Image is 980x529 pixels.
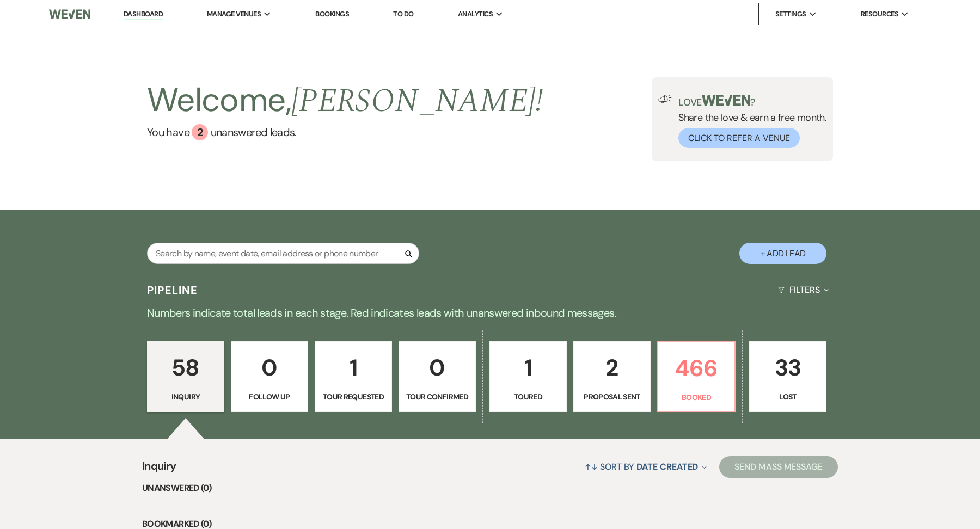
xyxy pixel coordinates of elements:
button: Sort By Date Created [580,452,711,481]
button: + Add Lead [739,243,826,264]
a: Bookings [315,9,349,19]
button: Send Mass Message [719,456,838,478]
button: Filters [774,275,833,304]
h2: Welcome, [147,77,543,124]
p: 58 [154,349,217,386]
p: 2 [580,349,644,386]
button: Click to Refer a Venue [678,128,800,148]
div: 2 [192,124,208,140]
a: 0Tour Confirmed [399,341,476,412]
span: Manage Venues [207,9,261,20]
a: 1Toured [489,341,567,412]
img: loud-speaker-illustration.svg [658,95,672,103]
img: Weven Logo [49,3,90,26]
a: 33Lost [749,341,826,412]
a: 466Booked [657,341,736,412]
li: Unanswered (0) [142,481,838,495]
p: 0 [406,349,469,386]
a: 58Inquiry [147,341,224,412]
p: Love ? [678,95,826,107]
a: To Do [393,9,413,19]
img: weven-logo-green.svg [702,95,750,106]
input: Search by name, event date, email address or phone number [147,243,419,264]
p: Numbers indicate total leads in each stage. Red indicates leads with unanswered inbound messages. [98,304,882,322]
p: Proposal Sent [580,391,644,403]
a: 0Follow Up [231,341,308,412]
p: Tour Requested [322,391,385,403]
span: Date Created [636,461,698,472]
span: [PERSON_NAME] ! [291,76,543,126]
p: Inquiry [154,391,217,403]
p: Lost [756,391,819,403]
a: Dashboard [124,9,163,20]
p: 33 [756,349,819,386]
h3: Pipeline [147,282,198,298]
p: 1 [322,349,385,386]
p: Toured [497,391,560,403]
p: Follow Up [238,391,301,403]
p: Tour Confirmed [406,391,469,403]
span: Settings [775,9,806,20]
p: 1 [497,349,560,386]
a: You have 2 unanswered leads. [147,124,543,140]
div: Share the love & earn a free month. [672,95,826,148]
span: Inquiry [142,458,176,481]
p: Booked [665,391,728,403]
a: 1Tour Requested [315,341,392,412]
p: 466 [665,350,728,386]
span: Resources [861,9,898,20]
p: 0 [238,349,301,386]
a: 2Proposal Sent [573,341,651,412]
span: Analytics [458,9,493,20]
span: ↑↓ [585,461,598,472]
